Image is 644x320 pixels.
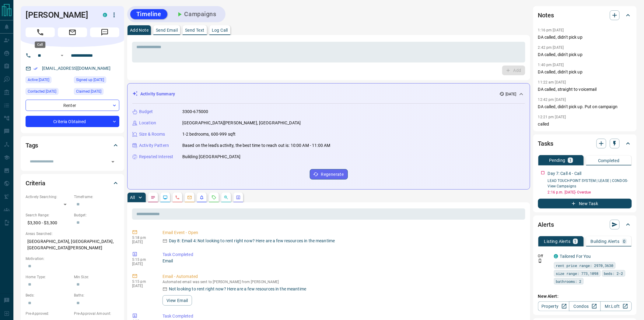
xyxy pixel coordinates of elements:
[26,274,71,280] p: Home Type:
[556,278,582,284] span: bathrooms: 2
[544,239,571,244] p: Listing Alerts
[182,108,208,115] p: 3300-675000
[574,239,577,244] p: 1
[130,28,149,32] p: Add Note
[538,69,632,75] p: DA called, didn't pick up
[538,98,566,102] p: 12:42 pm [DATE]
[140,91,175,97] p: Activity Summary
[175,195,180,200] svg: Calls
[182,154,240,160] p: Building [GEOGRAPHIC_DATA]
[538,63,564,67] p: 1:40 pm [DATE]
[185,28,205,32] p: Send Text
[169,286,306,292] p: Not looking to rent right now? Here are a few resources in the meantime
[163,251,523,258] p: Task Completed
[548,179,628,188] a: LEAD TOUCHPOINT SYSTEM | LEASE | CONDOS- View Campaigns
[538,139,553,148] h2: Tasks
[26,100,119,111] div: Renter
[26,176,119,190] div: Criteria
[224,195,229,200] svg: Opportunities
[549,158,565,162] p: Pending
[76,88,101,94] span: Claimed [DATE]
[182,142,331,149] p: Based on the lead's activity, the best time to reach out is: 10:00 AM - 11:00 AM
[74,194,119,200] p: Timeframe:
[623,239,626,244] p: 0
[130,9,167,19] button: Timeline
[156,28,178,32] p: Send Email
[538,52,632,58] p: DA called, didn't pick up
[538,253,550,259] p: Off
[548,170,582,177] p: Day 7: Call 4 - Call
[26,236,119,253] p: [GEOGRAPHIC_DATA], [GEOGRAPHIC_DATA], [GEOGRAPHIC_DATA][PERSON_NAME]
[538,301,569,311] a: Property
[538,104,632,110] p: DA called, didn't pick up. Put on campaign
[163,229,523,236] p: Email Event - Open
[90,27,119,37] span: Message
[139,120,156,126] p: Location
[132,88,525,100] div: Activity Summary[DATE]
[591,239,620,244] p: Building Alerts
[26,10,94,20] h1: [PERSON_NAME]
[35,41,45,48] div: Call
[58,52,66,59] button: Open
[600,301,632,311] a: Mr.Loft
[569,301,600,311] a: Condos
[163,295,192,306] button: View Email
[26,76,71,85] div: Tue Aug 05 2025
[26,256,119,261] p: Motivation:
[187,195,192,200] svg: Emails
[538,293,632,300] p: New Alert:
[28,88,56,94] span: Contacted [DATE]
[538,220,554,229] h2: Alerts
[26,27,55,37] span: Call
[538,136,632,151] div: Tasks
[103,13,107,17] div: condos.ca
[163,258,523,264] p: Email
[74,274,119,280] p: Min Size:
[139,142,169,149] p: Activity Pattern
[26,194,71,200] p: Actively Searching:
[42,66,111,71] a: [EMAIL_ADDRESS][DOMAIN_NAME]
[33,66,38,71] svg: Email Verified
[182,120,301,126] p: [GEOGRAPHIC_DATA][PERSON_NAME], [GEOGRAPHIC_DATA]
[26,218,71,228] p: $3,300 - $3,300
[506,91,516,97] p: [DATE]
[26,88,71,97] div: Wed Aug 13 2025
[76,77,104,83] span: Signed up [DATE]
[538,80,566,84] p: 11:22 am [DATE]
[139,131,165,137] p: Size & Rooms
[26,212,71,218] p: Search Range:
[554,254,558,258] div: condos.ca
[212,195,216,200] svg: Requests
[538,28,564,32] p: 1:16 pm [DATE]
[74,293,119,298] p: Baths:
[132,262,153,266] p: [DATE]
[538,259,542,263] svg: Push Notification Only
[538,115,566,119] p: 12:21 pm [DATE]
[132,284,153,288] p: [DATE]
[538,86,632,93] p: DA called, straight to voicemail
[170,9,222,19] button: Campaigns
[310,169,348,180] button: Regenerate
[598,158,620,163] p: Completed
[163,313,523,319] p: Task Completed
[132,236,153,240] p: 5:18 pm
[74,76,119,85] div: Sat Jun 13 2020
[538,10,554,20] h2: Notes
[163,195,168,200] svg: Lead Browsing Activity
[236,195,241,200] svg: Agent Actions
[569,158,572,162] p: 1
[163,273,523,280] p: Email - Automated
[28,77,49,83] span: Active [DATE]
[26,293,71,298] p: Beds:
[139,108,153,115] p: Budget
[538,34,632,41] p: DA called, didn't pick up
[132,258,153,262] p: 5:15 pm
[109,158,117,166] button: Open
[548,190,632,195] p: 2:16 p.m. [DATE] - Overdue
[212,28,228,32] p: Log Call
[556,270,599,276] span: size range: 773,1098
[151,195,156,200] svg: Notes
[130,195,135,200] p: All
[74,88,119,97] div: Sat Jun 13 2020
[26,116,119,127] div: Criteria Obtained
